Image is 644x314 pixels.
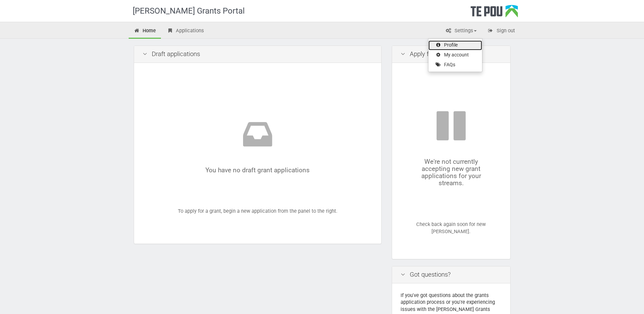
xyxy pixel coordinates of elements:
[392,46,510,63] div: Apply for a grant
[129,24,161,39] a: Home
[471,5,518,22] div: Te Pou Logo
[440,24,482,39] a: Settings
[482,24,520,39] a: Sign out
[412,221,490,235] p: Check back again soon for new [PERSON_NAME].
[143,71,373,235] div: To apply for a grant, begin a new application from the panel to the right.
[428,60,482,70] a: FAQs
[428,50,482,60] a: My account
[162,24,209,39] a: Applications
[428,40,482,50] a: Profile
[392,266,510,283] div: Got questions?
[134,46,381,63] div: Draft applications
[163,117,352,174] div: You have no draft grant applications
[412,109,490,187] div: We're not currently accepting new grant applications for your streams.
